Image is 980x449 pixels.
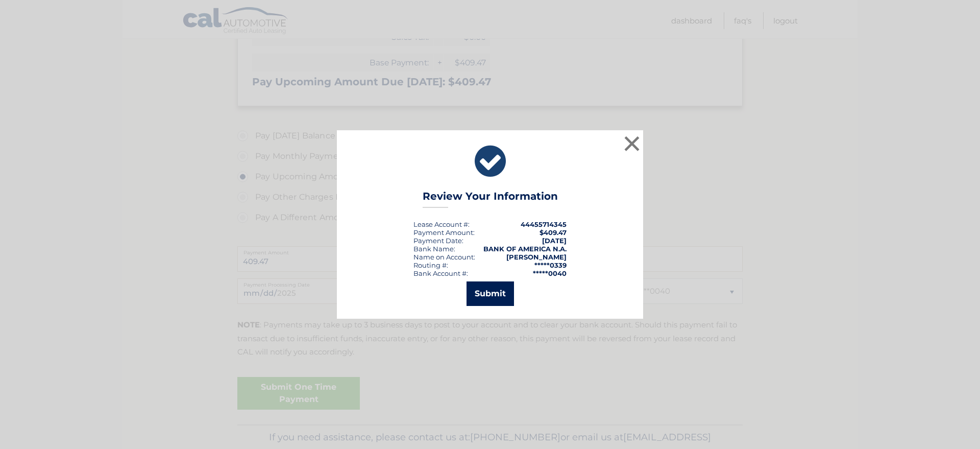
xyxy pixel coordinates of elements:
[521,220,567,228] strong: 44455714345
[413,237,463,245] div: :
[540,228,567,237] span: $409.47
[622,133,642,154] button: ×
[413,261,448,269] div: Routing #:
[423,190,558,208] h3: Review Your Information
[542,237,567,245] span: [DATE]
[413,220,470,228] div: Lease Account #:
[506,253,567,261] strong: [PERSON_NAME]
[413,237,462,245] span: Payment Date
[483,245,567,253] strong: BANK OF AMERICA N.A.
[413,245,455,253] div: Bank Name:
[413,253,475,261] div: Name on Account:
[413,269,468,277] div: Bank Account #:
[467,281,514,306] button: Submit
[413,228,475,237] div: Payment Amount:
